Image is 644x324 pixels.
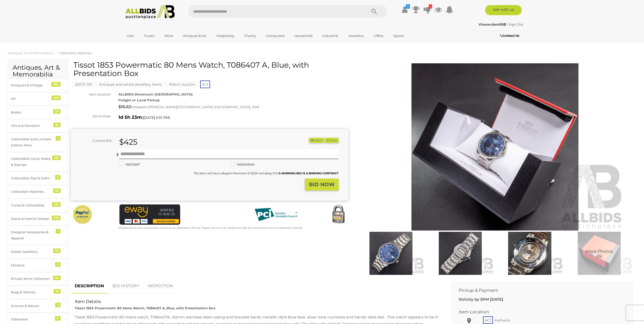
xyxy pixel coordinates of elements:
[166,82,198,87] mark: Watch Auction
[8,299,68,313] a: Science & Nature 3
[56,136,60,141] div: 1
[11,303,53,309] div: Science & Nature
[67,91,115,97] div: Item location
[370,32,387,40] a: Office
[427,232,494,275] img: Tissot 1853 Powermatic 80 Mens Watch, T086407 A, Blue, with Presentation Box
[123,5,178,19] img: Allbids.com.au
[51,82,60,87] div: 782
[53,188,60,193] div: 83
[8,51,54,55] a: Antiques, Art & Memorabilia
[118,226,303,230] small: Mastercard & Visa transactions will incur an additional 1.9% fee. Paypal will incur an additional...
[500,34,519,37] b: Contact Us
[231,162,254,167] label: MAXIMUM
[71,279,108,294] a: DESCRIPTION
[586,249,613,258] span: More Photos (6)
[11,175,53,181] div: Collectable Toys & Dolls
[52,96,60,100] div: 169
[53,109,60,114] div: 20
[309,138,324,143] button: Watch
[75,306,216,310] strong: Tissot 1853 Powermatic 80 Mens Watch, T086407 A, Blue, with Presentation Box
[67,113,115,119] div: Set to close
[119,137,137,147] strong: $425
[401,5,409,14] a: $
[483,316,493,324] span: ACT
[309,181,335,187] strong: BID NOW
[71,138,115,144] div: Current Bid
[365,63,625,231] img: Tissot 1853 Powermatic 80 Mens Watch, T086407 A, Blue, with Presentation Box
[213,32,238,40] a: Hospitality
[11,216,53,222] div: Decor & Interior Design
[251,204,301,225] img: PCI DSS compliant
[8,212,68,225] a: Decor & Interior Design 170
[52,156,60,160] div: 125
[55,303,60,307] div: 3
[509,22,523,26] a: Sign Out
[496,232,563,275] img: Tissot 1853 Powermatic 80 Mens Watch, T086407 A, Blue, with Presentation Box
[358,232,424,275] img: Tissot 1853 Powermatic 80 Mens Watch, T086407 A, Blue, with Presentation Box
[53,249,60,253] div: 93
[459,297,503,302] b: Strictly by 5PM [DATE]
[13,64,63,78] h2: Antiques, Art & Memorabilia
[279,171,339,175] b: A WINNING BID IS A BINDING CONTRACT
[507,22,508,26] span: |
[144,279,177,294] a: INSPECTION
[109,279,143,294] a: BID HISTORY
[319,32,342,40] a: Industrial
[11,202,53,208] div: Curios & Collectibles
[11,189,53,195] div: Collectible Watches
[8,245,68,258] a: Estate Jewellery 93
[56,229,60,234] div: 1
[263,32,288,40] a: Computers
[423,5,431,14] a: 1
[72,82,95,86] a: 52073-319
[485,5,522,15] a: Sell with us
[52,202,60,207] div: 331
[11,96,53,102] div: Art
[479,22,506,26] strong: Viswaruben93
[11,316,53,322] div: Tableware
[140,32,158,40] a: Trucks
[55,316,60,321] div: 9
[53,276,60,280] div: 59
[11,276,53,282] div: Private Wine Collection
[406,4,410,9] i: $
[362,5,387,18] button: Search
[8,285,68,299] a: Rugs & Textiles 19
[73,61,347,78] h1: Tissot 1853 Powermatic 80 Mens Watch, T086407 A, Blue, with Presentation Box
[8,119,68,132] a: China & Porcelain 53
[8,132,68,152] a: Collectable and Limited Edition Pens 1
[53,123,60,127] div: 53
[54,289,60,294] div: 19
[324,138,338,143] button: Share
[118,92,193,96] strong: ALLBIDS Showroom [GEOGRAPHIC_DATA]
[119,162,140,167] label: INSTANT
[59,51,91,55] a: Collectible Watches
[479,22,507,26] a: Viswaruben93
[8,106,68,119] a: Books 20
[143,115,169,120] span: [DATE] 6:51 PM
[11,82,53,88] div: Antiques & Vintage
[8,185,68,198] a: Collectible Watches 83
[11,262,53,268] div: Militaria
[161,32,176,40] a: Wine
[118,104,131,109] strong: $16.62
[52,216,60,220] div: 170
[11,136,53,148] div: Collectable and Limited Edition Pens
[345,32,367,40] a: Jewellery
[11,109,53,115] div: Books
[144,105,259,109] span: to [PERSON_NAME][GEOGRAPHIC_DATA], [GEOGRAPHIC_DATA], 3146
[8,79,68,92] a: Antiques & Vintage 782
[8,225,68,245] a: Designer Accessories & Apparel 1
[96,82,165,87] mark: Antiques and estate jewellery items
[118,98,160,102] strong: Freight or Local Pickup
[11,156,53,168] div: Collectable Coins, Notes & Stamps
[55,175,60,180] div: 5
[500,33,521,39] a: Contact Us
[142,116,170,120] span: ( )
[11,289,53,295] div: Rugs & Textiles
[8,171,68,185] a: Collectable Toys & Dolls 5
[11,123,53,129] div: China & Porcelain
[194,171,339,175] small: This Item will incur a Buyer's Premium of 22.5% including GST.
